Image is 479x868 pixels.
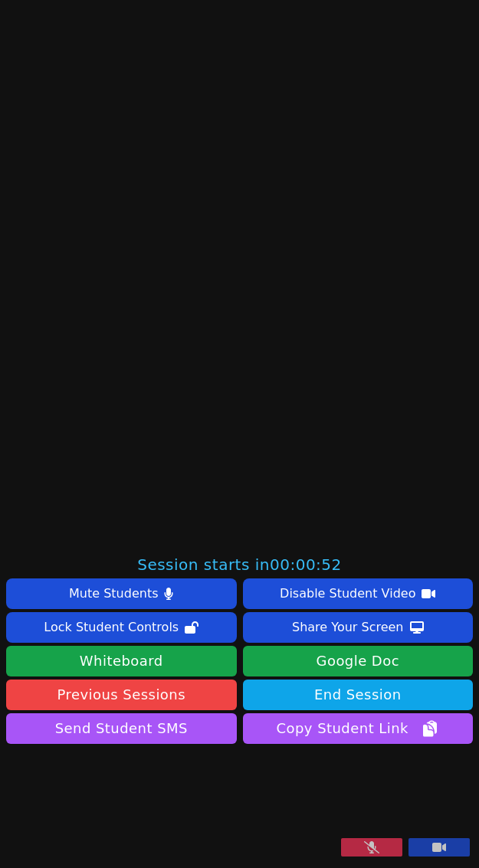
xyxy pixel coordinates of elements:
[243,713,474,744] button: Copy Student Link
[280,581,415,606] div: Disable Student Video
[292,615,404,640] div: Share Your Screen
[6,578,237,609] button: Mute Students
[6,646,237,676] button: Whiteboard
[243,578,474,609] button: Disable Student Video
[270,555,342,574] time: 00:00:52
[6,612,237,643] button: Lock Student Controls
[6,713,237,744] button: Send Student SMS
[44,615,179,640] div: Lock Student Controls
[277,718,439,739] span: Copy Student Link
[243,612,474,643] button: Share Your Screen
[6,680,237,710] a: Previous Sessions
[243,646,474,676] a: Google Doc
[69,581,158,606] div: Mute Students
[243,680,474,710] button: End Session
[137,554,342,575] span: Session starts in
